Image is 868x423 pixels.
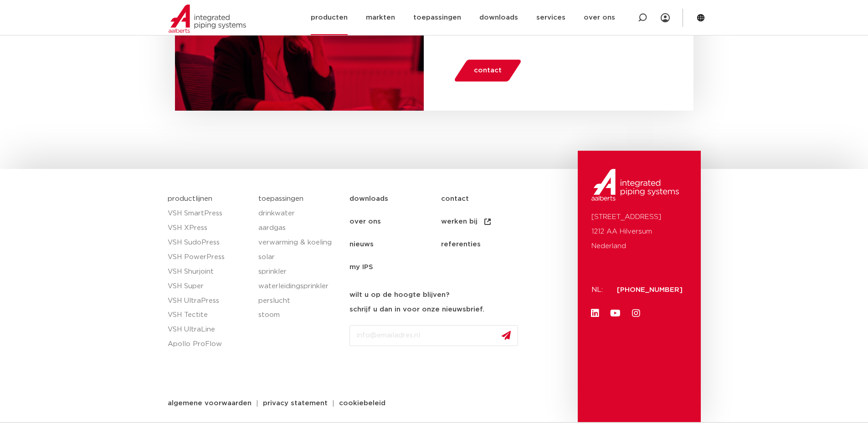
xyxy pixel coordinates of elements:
[161,400,258,407] a: algemene voorwaarden
[474,63,502,78] span: contact
[349,188,573,279] nav: Menu
[168,265,250,279] a: VSH Shurjoint
[168,308,250,322] a: VSH Tectite
[168,206,250,221] a: VSH SmartPress
[258,221,340,235] a: aardgas
[258,265,340,279] a: sprinkler
[349,233,441,256] a: nieuws
[258,195,303,202] a: toepassingen
[591,210,687,254] p: [STREET_ADDRESS] 1212 AA Hilversum Nederland
[332,400,392,407] a: cookiebeleid
[349,188,441,210] a: downloads
[502,331,511,340] img: send.svg
[258,308,340,322] a: stoom
[617,286,683,293] a: [PHONE_NUMBER]
[168,400,252,407] span: algemene voorwaarden
[168,250,250,265] a: VSH PowerPress
[349,256,441,279] a: my IPS
[168,337,250,352] a: Apollo ProFlow
[349,353,488,389] iframe: reCAPTCHA
[258,250,340,265] a: solar
[258,206,340,221] a: drinkwater
[339,400,385,407] span: cookiebeleid
[591,283,606,297] p: NL:
[349,210,441,233] a: over ons
[168,235,250,250] a: VSH SudoPress
[258,235,340,250] a: verwarming & koeling
[168,195,212,202] a: productlijnen
[168,322,250,337] a: VSH UltraLine
[441,233,533,256] a: referenties
[168,279,250,294] a: VSH Super
[441,210,533,233] a: werken bij
[349,325,518,346] input: info@emailadres.nl
[168,221,250,235] a: VSH XPress
[263,400,328,407] span: privacy statement
[349,291,449,298] strong: wilt u op de hoogte blijven?
[258,279,340,294] a: waterleidingsprinkler
[441,188,533,210] a: contact
[349,306,484,313] strong: schrijf u dan in voor onze nieuwsbrief.
[258,294,340,308] a: perslucht
[453,60,522,82] a: contact
[168,294,250,308] a: VSH UltraPress
[256,400,334,407] a: privacy statement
